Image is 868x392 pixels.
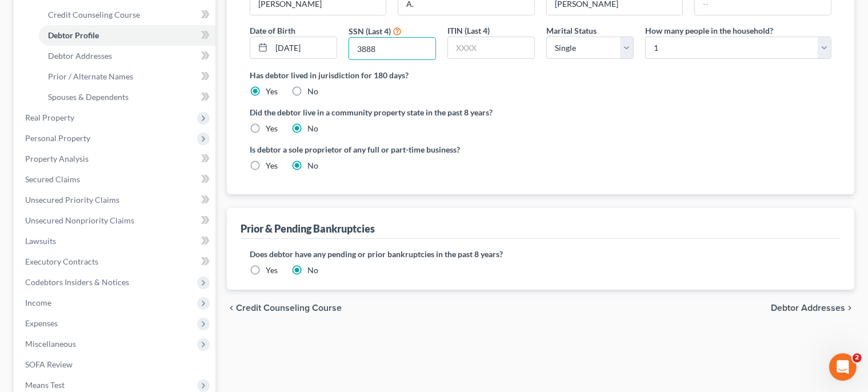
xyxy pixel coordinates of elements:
[39,46,215,66] a: Debtor Addresses
[39,25,215,46] a: Debtor Profile
[25,257,98,266] span: Executory Contracts
[25,133,90,143] span: Personal Property
[250,69,831,81] label: Has debtor lived in jurisdiction for 180 days?
[266,86,278,97] label: Yes
[236,303,342,313] span: Credit Counseling Course
[25,113,74,122] span: Real Property
[39,5,215,25] a: Credit Counseling Course
[25,359,73,369] span: SOFA Review
[250,25,295,37] label: Date of Birth
[546,25,597,37] label: Marital Status
[25,236,56,246] span: Lawsuits
[250,248,831,260] label: Does debtor have any pending or prior bankruptcies in the past 8 years?
[16,354,215,375] a: SOFA Review
[48,71,133,81] span: Prior / Alternate Names
[48,10,140,19] span: Credit Counseling Course
[25,174,80,184] span: Secured Claims
[250,143,535,155] label: Is debtor a sole proprietor of any full or part-time business?
[829,353,857,381] iframe: Intercom live chat
[25,154,89,163] span: Property Analysis
[25,318,58,328] span: Expenses
[25,298,51,307] span: Income
[448,37,534,59] input: XXXX
[307,86,318,97] label: No
[271,37,337,59] input: MM/DD/YYYY
[25,195,119,205] span: Unsecured Priority Claims
[307,123,318,134] label: No
[16,169,215,190] a: Secured Claims
[349,25,391,37] label: SSN (Last 4)
[266,123,278,134] label: Yes
[48,92,129,102] span: Spouses & Dependents
[25,380,65,390] span: Means Test
[16,210,215,231] a: Unsecured Nonpriority Claims
[48,51,112,61] span: Debtor Addresses
[771,303,854,313] button: Debtor Addresses chevron_right
[16,251,215,272] a: Executory Contracts
[25,277,129,287] span: Codebtors Insiders & Notices
[48,30,99,40] span: Debtor Profile
[645,25,773,37] label: How many people in the household?
[447,25,490,37] label: ITIN (Last 4)
[25,215,134,225] span: Unsecured Nonpriority Claims
[349,38,435,59] input: XXXX
[845,303,854,313] i: chevron_right
[266,160,278,171] label: Yes
[16,231,215,251] a: Lawsuits
[250,106,831,118] label: Did the debtor live in a community property state in the past 8 years?
[39,87,215,107] a: Spouses & Dependents
[16,190,215,210] a: Unsecured Priority Claims
[307,265,318,276] label: No
[241,222,375,235] div: Prior & Pending Bankruptcies
[771,303,845,313] span: Debtor Addresses
[227,303,342,313] button: chevron_left Credit Counseling Course
[227,303,236,313] i: chevron_left
[853,353,862,362] span: 2
[307,160,318,171] label: No
[25,339,76,349] span: Miscellaneous
[39,66,215,87] a: Prior / Alternate Names
[16,149,215,169] a: Property Analysis
[266,265,278,276] label: Yes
